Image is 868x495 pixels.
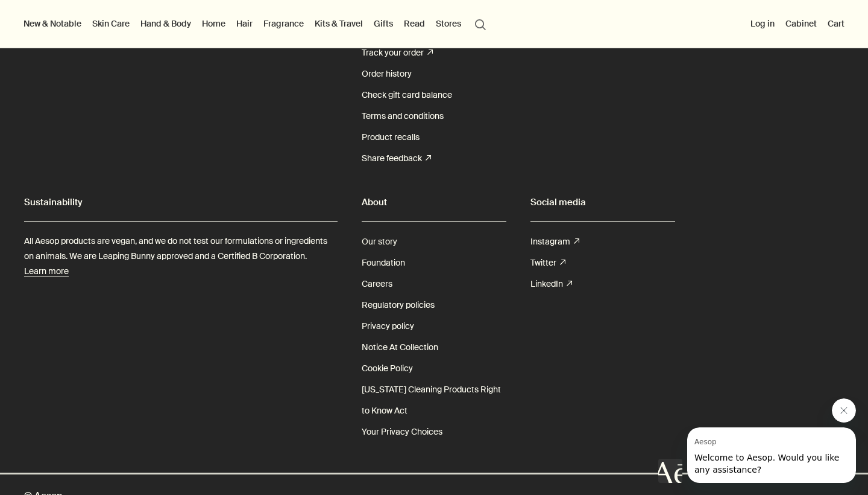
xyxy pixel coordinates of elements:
[138,16,193,31] a: Hand & Body
[530,231,579,252] a: Instagram
[362,231,397,252] a: Our story
[825,16,847,31] button: Cart
[24,193,338,211] h2: Sustainability
[783,16,819,31] a: Cabinet
[530,252,565,273] a: Twitter
[362,106,444,127] a: Terms and conditions
[312,16,365,31] a: Kits & Travel
[362,316,414,337] a: Privacy policy
[362,85,452,106] a: Check gift card balance
[362,42,433,63] a: Track your order
[470,12,491,35] button: Open search
[371,16,395,31] a: Gifts
[362,63,412,85] a: Order history
[362,148,431,169] a: Share feedback
[658,459,682,483] iframe: 无内容
[530,193,675,211] h2: Social media
[362,358,413,379] a: Cookie Policy
[530,273,572,295] a: LinkedIn
[24,234,338,279] p: All Aesop products are vegan, and we do not test our formulations or ingredients on animals. We a...
[362,379,506,421] a: [US_STATE] Cleaning Products Right to Know Act
[24,266,69,276] u: Learn more
[658,398,856,483] div: Aesop 说“Welcome to Aesop. Would you like any assistance?”。打开消息传送窗口以继续对话。
[687,427,856,483] iframe: 消息来自 Aesop
[261,16,306,31] a: Fragrance
[362,273,392,295] a: Careers
[362,252,405,273] a: Foundation
[362,337,438,358] a: Notice At Collection
[362,421,442,442] a: Your Privacy Choices
[433,16,464,31] button: Stores
[401,16,427,31] a: Read
[362,127,420,148] a: Product recalls
[90,16,132,31] a: Skin Care
[748,16,777,31] button: Log in
[234,16,255,31] a: Hair
[362,193,506,211] h2: About
[362,295,435,316] a: Regulatory policies
[24,264,69,279] a: Learn more
[21,16,84,31] button: New & Notable
[832,398,856,423] iframe: 关闭来自 Aesop 的消息
[200,16,228,31] a: Home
